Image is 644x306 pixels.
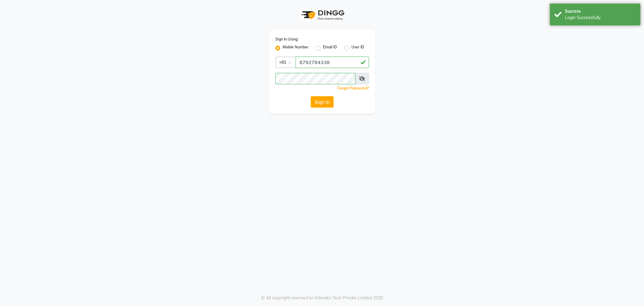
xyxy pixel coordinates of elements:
div: Success [565,8,636,15]
img: logo1.svg [298,6,346,24]
label: Email ID [323,44,337,52]
a: Forgot Password? [338,86,369,90]
button: Sign In [311,96,334,108]
label: User ID [351,44,364,52]
label: Sign In Using: [275,37,298,42]
input: Username [275,73,355,84]
div: Login Successfully. [565,15,636,21]
label: Mobile Number [283,44,309,52]
input: Username [296,57,369,68]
